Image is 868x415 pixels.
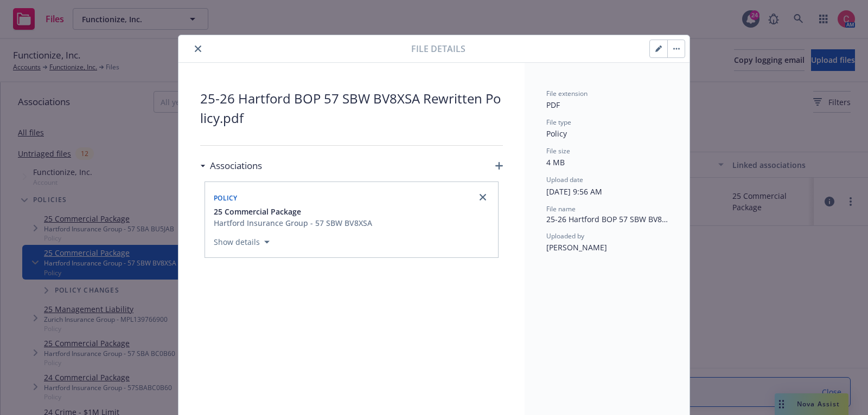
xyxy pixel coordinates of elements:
[210,159,262,173] h3: Associations
[209,236,274,249] button: Show details
[546,146,570,155] span: File size
[546,89,588,98] span: File extension
[546,157,565,167] span: 4 MB
[546,242,607,252] span: [PERSON_NAME]
[192,42,205,55] button: close
[546,100,560,110] span: PDF
[546,186,602,197] span: [DATE] 9:56 AM
[546,175,583,184] span: Upload date
[200,89,503,128] span: 25-26 Hartford BOP 57 SBW BV8XSA Rewritten Policy.pdf
[214,193,238,203] span: Policy
[200,159,262,173] div: Associations
[411,42,465,55] span: File details
[214,206,372,217] button: 25 Commercial Package
[546,204,576,213] span: File name
[546,231,584,241] span: Uploaded by
[546,128,567,139] span: Policy
[214,217,372,229] div: Hartford Insurance Group - 57 SBW BV8XSA
[214,206,301,217] span: 25 Commercial Package
[476,191,489,204] a: close
[546,118,571,127] span: File type
[546,213,668,225] span: 25-26 Hartford BOP 57 SBW BV8XSA Rewritten Policy.pdf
